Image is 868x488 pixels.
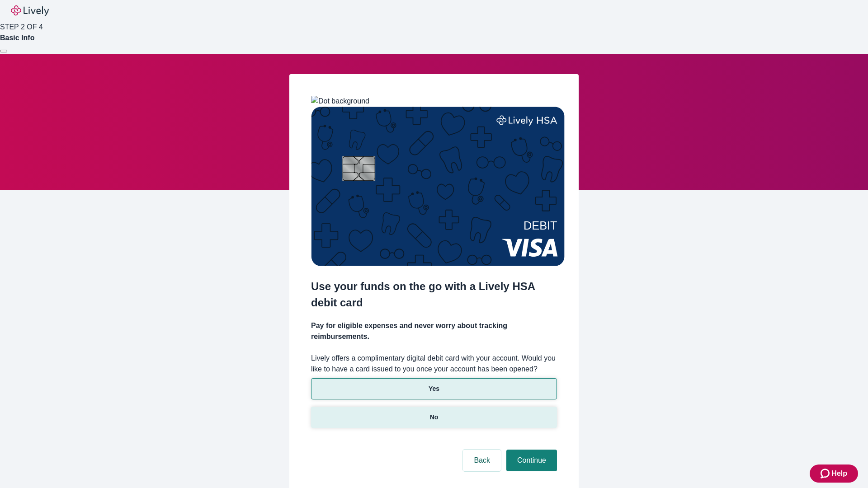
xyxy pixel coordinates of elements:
[311,353,557,375] label: Lively offers a complimentary digital debit card with your account. Would you like to have a card...
[821,468,831,479] svg: Zendesk support icon
[311,320,557,342] h4: Pay for eligible expenses and never worry about tracking reimbursements.
[311,378,557,399] button: Yes
[831,468,847,479] span: Help
[311,96,369,107] img: Dot background
[311,278,557,311] h2: Use your funds on the go with a Lively HSA debit card
[311,107,565,266] img: Debit card
[311,407,557,428] button: No
[463,450,501,471] button: Back
[430,413,439,422] p: No
[429,384,439,394] p: Yes
[810,465,858,483] button: Zendesk support iconHelp
[11,5,49,16] img: Lively
[506,450,557,471] button: Continue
